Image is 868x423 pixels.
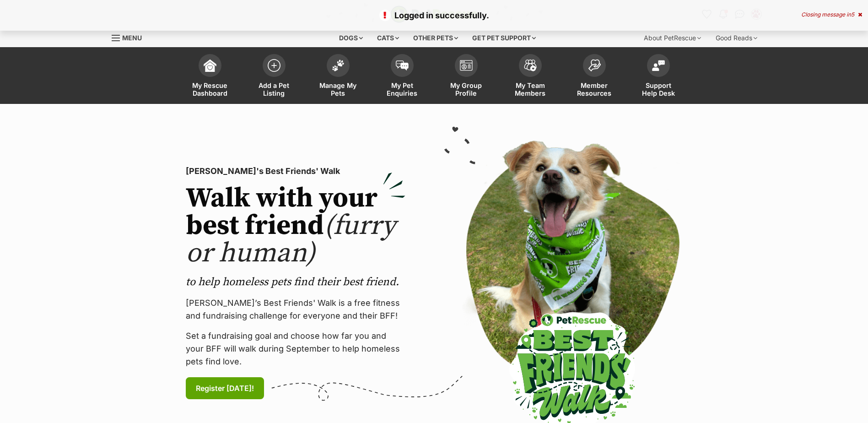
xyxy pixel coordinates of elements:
[242,49,306,104] a: Add a Pet Listing
[204,59,216,72] img: dashboard-icon-eb2f2d2d3e046f16d808141f083e7271f6b2e854fb5c12c21221c1fb7104beca.svg
[268,59,280,72] img: add-pet-listing-icon-0afa8454b4691262ce3f59096e99ab1cd57d4a30225e0717b998d2c9b9846f56.svg
[524,60,537,71] img: team-members-icon-5396bd8760b3fe7c0b43da4ab00e1e3bb1a5d9ba89233759b79545d2d3fc5d0d.svg
[122,34,142,42] span: Menu
[186,297,405,322] p: [PERSON_NAME]’s Best Friends' Walk is a free fitness and fundraising challenge for everyone and t...
[498,49,562,104] a: My Team Members
[637,29,707,47] div: About PetRescue
[178,49,242,104] a: My Rescue Dashboard
[186,330,405,368] p: Set a fundraising goal and choose how far you and your BFF will walk during September to help hom...
[652,60,665,71] img: help-desk-icon-fdf02630f3aa405de69fd3d07c3f3aa587a6932b1a1747fa1d2bba05be0121f9.svg
[562,49,626,104] a: Member Resources
[186,275,405,289] p: to help homeless pets find their best friend.
[370,49,434,104] a: My Pet Enquiries
[446,81,487,97] span: My Group Profile
[253,81,295,97] span: Add a Pet Listing
[434,49,498,104] a: My Group Profile
[333,29,369,47] div: Dogs
[574,81,615,97] span: Member Resources
[396,60,409,70] img: pet-enquiries-icon-7e3ad2cf08bfb03b45e93fb7055b45f3efa6380592205ae92323e6603595dc1f.svg
[186,185,405,267] h2: Walk with your best friend
[189,81,231,97] span: My Rescue Dashboard
[709,29,764,47] div: Good Reads
[186,209,396,271] span: (furry or human)
[112,29,148,45] a: Menu
[318,81,359,97] span: Manage My Pets
[196,383,254,394] span: Register [DATE]!
[510,81,551,97] span: My Team Members
[407,29,464,47] div: Other pets
[638,81,679,97] span: Support Help Desk
[186,165,405,178] p: [PERSON_NAME]'s Best Friends' Walk
[371,29,405,47] div: Cats
[306,49,370,104] a: Manage My Pets
[466,29,542,47] div: Get pet support
[460,60,473,71] img: group-profile-icon-3fa3cf56718a62981997c0bc7e787c4b2cf8bcc04b72c1350f741eb67cf2f40e.svg
[626,49,690,104] a: Support Help Desk
[186,377,264,399] a: Register [DATE]!
[588,59,601,71] img: member-resources-icon-8e73f808a243e03378d46382f2149f9095a855e16c252ad45f914b54edf8863c.svg
[382,81,423,97] span: My Pet Enquiries
[332,60,345,71] img: manage-my-pets-icon-02211641906a0b7f246fdf0571729dbe1e7629f14944591b6c1af311fb30b64b.svg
